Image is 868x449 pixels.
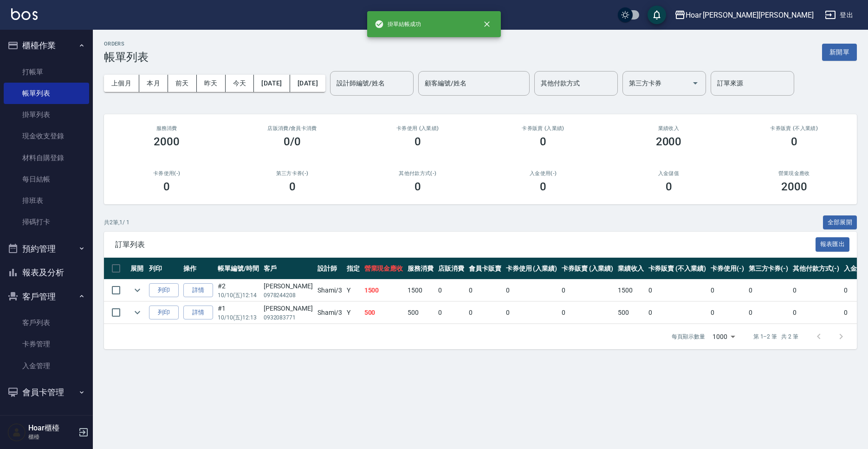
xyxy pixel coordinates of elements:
button: 新開單 [822,44,857,61]
th: 指定 [344,258,362,280]
td: 1500 [615,280,646,301]
p: 0978244208 [264,291,313,299]
td: Shami /3 [315,302,344,324]
td: 0 [646,280,708,301]
a: 詳情 [183,283,213,298]
button: 報表匯出 [816,237,850,252]
h2: 卡券使用 (入業績) [366,125,469,131]
th: 設計師 [315,258,344,280]
td: Shami /3 [315,280,344,301]
button: Hoar [PERSON_NAME][PERSON_NAME] [671,6,817,25]
th: 店販消費 [436,258,466,280]
a: 掛單列表 [4,104,89,125]
th: 卡券使用(-) [708,258,746,280]
td: 0 [790,302,842,324]
p: 第 1–2 筆 共 2 筆 [753,332,798,341]
p: 共 2 筆, 1 / 1 [104,218,130,227]
button: 列印 [149,306,179,320]
p: 櫃檯 [28,433,76,441]
h3: 0 [666,180,672,193]
td: 0 [559,302,615,324]
a: 詳情 [183,306,213,320]
div: Hoar [PERSON_NAME][PERSON_NAME] [686,9,814,21]
a: 掃碼打卡 [4,211,89,233]
th: 帳單編號/時間 [215,258,261,280]
button: 登出 [821,7,857,24]
h2: 卡券販賣 (入業績) [492,125,595,131]
h3: 0 [791,135,797,148]
a: 新開單 [822,47,857,56]
h3: 帳單列表 [104,51,149,64]
td: 0 [504,302,560,324]
p: 10/10 (五) 12:14 [218,291,259,299]
a: 每日結帳 [4,169,89,190]
a: 現金收支登錄 [4,125,89,147]
h2: 業績收入 [617,125,720,131]
a: 排班表 [4,190,89,211]
button: 櫃檯作業 [4,33,89,58]
h3: 2000 [656,135,682,148]
th: 展開 [128,258,147,280]
a: 卡券管理 [4,333,89,355]
td: 1500 [405,280,436,301]
td: 0 [708,302,746,324]
td: 0 [708,280,746,301]
h2: 卡券使用(-) [115,170,218,176]
button: expand row [130,306,144,319]
p: 每頁顯示數量 [672,332,705,341]
button: 會員卡管理 [4,380,89,404]
th: 卡券使用 (入業績) [504,258,560,280]
h2: 入金使用(-) [492,170,595,176]
button: 報表及分析 [4,260,89,285]
h2: 第三方卡券(-) [240,170,343,176]
th: 客戶 [261,258,315,280]
button: save [648,6,666,24]
div: [PERSON_NAME] [264,281,313,291]
th: 卡券販賣 (不入業績) [646,258,708,280]
h3: 0 [540,180,546,193]
h3: 2000 [154,135,180,148]
p: 10/10 (五) 12:13 [218,313,259,322]
h5: Hoar櫃檯 [28,423,76,433]
td: 500 [362,302,406,324]
th: 列印 [147,258,181,280]
th: 其他付款方式(-) [790,258,842,280]
td: 0 [466,280,504,301]
td: Y [344,302,362,324]
button: 今天 [226,75,254,92]
h2: 入金儲值 [617,170,720,176]
button: expand row [130,283,144,297]
a: 打帳單 [4,61,89,83]
div: [PERSON_NAME] [264,304,313,313]
td: 0 [646,302,708,324]
span: 訂單列表 [115,240,816,249]
td: 1500 [362,280,406,301]
td: 0 [746,302,791,324]
button: [DATE] [254,75,290,92]
h2: 其他付款方式(-) [366,170,469,176]
h3: 0/0 [284,135,301,148]
a: 客戶列表 [4,312,89,333]
button: 列印 [149,283,179,298]
button: 客戶管理 [4,285,89,309]
td: 0 [436,280,466,301]
img: Logo [11,8,38,20]
button: Open [688,76,703,91]
td: #2 [215,280,261,301]
button: 全部展開 [823,215,857,230]
span: 掛單結帳成功 [375,20,421,29]
td: 0 [559,280,615,301]
td: 0 [790,280,842,301]
h3: 0 [289,180,296,193]
h2: ORDERS [104,41,149,47]
h3: 0 [415,135,421,148]
td: 0 [504,280,560,301]
button: 本月 [139,75,168,92]
button: [DATE] [290,75,325,92]
h3: 0 [540,135,546,148]
th: 會員卡販賣 [466,258,504,280]
div: 1000 [709,324,738,349]
button: 昨天 [197,75,226,92]
img: Person [7,423,26,442]
h3: 2000 [781,180,807,193]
